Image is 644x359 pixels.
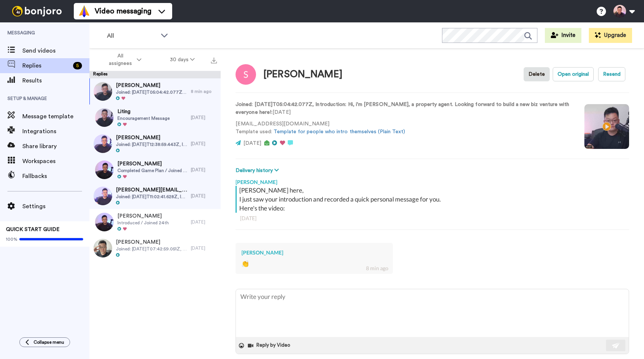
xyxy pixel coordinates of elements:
[236,120,573,136] p: [EMAIL_ADDRESS][DOMAIN_NAME] Template used:
[116,186,187,194] span: [PERSON_NAME][EMAIL_ADDRESS][DOMAIN_NAME]
[105,52,135,67] span: All assignees
[22,76,89,85] span: Results
[589,28,632,43] button: Upgrade
[95,108,114,127] img: 5771e908-08d3-496f-9e73-d2a26ee4da02-thumb.jpg
[545,28,581,43] button: Invite
[22,46,89,55] span: Send videos
[236,64,256,85] img: Image of Stanley Lee
[247,340,293,351] button: Reply by Video
[73,62,82,69] div: 5
[236,166,281,175] button: Delivery history
[34,339,64,345] span: Collapse menu
[117,115,170,121] span: Encouragement Message
[89,157,221,183] a: [PERSON_NAME]Completed Game Plan / Joined 21st[DATE]
[116,238,187,246] span: [PERSON_NAME]
[211,57,217,63] img: export.svg
[191,193,217,199] div: [DATE]
[95,160,114,179] img: e2ab80b6-6462-454b-a9dd-d1f6f2996ee4-thumb.jpg
[191,245,217,251] div: [DATE]
[239,186,627,213] div: [PERSON_NAME] here, I just saw your introduction and recorded a quick personal message for you. H...
[117,160,187,168] span: [PERSON_NAME]
[612,343,620,349] img: send-white.svg
[116,134,187,141] span: [PERSON_NAME]
[366,265,388,272] div: 8 min ago
[209,54,219,65] button: Export all results that match these filters now.
[89,78,221,104] a: [PERSON_NAME]Joined: [DATE]T05:04:42.077Z, Introduction: Hi, i'm [PERSON_NAME], a property agent....
[241,249,387,256] div: [PERSON_NAME]
[191,219,217,225] div: [DATE]
[22,202,89,211] span: Settings
[553,67,594,81] button: Open original
[22,172,89,181] span: Fallbacks
[598,67,625,81] button: Resend
[6,236,18,242] span: 100%
[116,82,187,89] span: [PERSON_NAME]
[95,213,114,231] img: df874264-a209-4c50-a142-05e5037030dc-thumb.jpg
[22,112,89,121] span: Message template
[191,141,217,147] div: [DATE]
[89,131,221,157] a: [PERSON_NAME]Joined: [DATE]T12:38:59.443Z, Introduction: Hi. I am [PERSON_NAME]. From [GEOGRAPHIC...
[116,141,187,147] span: Joined: [DATE]T12:38:59.443Z, Introduction: Hi. I am [PERSON_NAME]. From [GEOGRAPHIC_DATA]. I was...
[9,6,65,16] img: bj-logo-header-white.svg
[22,61,70,70] span: Replies
[94,187,112,205] img: fce0e359-3ad7-4a91-a196-5baee16294b9-thumb.jpg
[156,53,209,66] button: 30 days
[89,183,221,209] a: [PERSON_NAME][EMAIL_ADDRESS][DOMAIN_NAME]Joined: [DATE]T11:02:41.628Z, Introduction: Hi! I’m Ragu...
[22,157,89,166] span: Workspaces
[6,227,60,232] span: QUICK START GUIDE
[22,127,89,136] span: Integrations
[95,6,151,16] span: Video messaging
[117,168,187,174] span: Completed Game Plan / Joined 21st
[19,337,70,347] button: Collapse menu
[89,71,221,78] div: Replies
[89,209,221,235] a: [PERSON_NAME]Introduced / Joined 24th[DATE]
[236,175,629,186] div: [PERSON_NAME]
[191,167,217,173] div: [DATE]
[116,246,187,252] span: Joined: [DATE]T07:42:59.051Z, Introduction: Hi I’m [PERSON_NAME] from SG. I do real estate busine...
[94,82,112,101] img: a52b00f4-c5a2-4fb7-82fc-efbe59c8fb7e-thumb.jpg
[117,220,169,226] span: Introduced / Joined 24th
[89,104,221,131] a: LitingEncouragement Message[DATE]
[241,259,387,268] div: 👏
[78,5,90,17] img: vm-color.svg
[94,134,112,153] img: ab24f1e4-0ff5-4128-8c78-f195fc27dfba-thumb.jpg
[191,115,217,121] div: [DATE]
[89,235,221,261] a: [PERSON_NAME]Joined: [DATE]T07:42:59.051Z, Introduction: Hi I’m [PERSON_NAME] from SG. I do real ...
[22,142,89,151] span: Share library
[116,194,187,200] span: Joined: [DATE]T11:02:41.628Z, Introduction: Hi! I’m Ragu from [GEOGRAPHIC_DATA]. I’m very keen on...
[116,89,187,95] span: Joined: [DATE]T05:04:42.077Z, Introduction: Hi, i'm [PERSON_NAME], a property agent. Looking forw...
[524,67,550,81] button: Delete
[236,102,569,115] strong: Joined: [DATE]T05:04:42.077Z, Introduction: Hi, i'm [PERSON_NAME], a property agent. Looking forw...
[263,69,342,80] div: [PERSON_NAME]
[91,49,156,70] button: All assignees
[107,31,157,40] span: All
[191,88,217,94] div: 8 min ago
[94,239,112,257] img: f2314de3-9116-4ec1-af85-d626046a835b-thumb.jpg
[236,101,573,116] p: : [DATE]
[240,215,625,222] div: [DATE]
[117,108,170,115] span: Liting
[117,212,169,220] span: [PERSON_NAME]
[274,129,405,134] a: Template for people who intro themselves (Plain Text)
[243,141,261,146] span: [DATE]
